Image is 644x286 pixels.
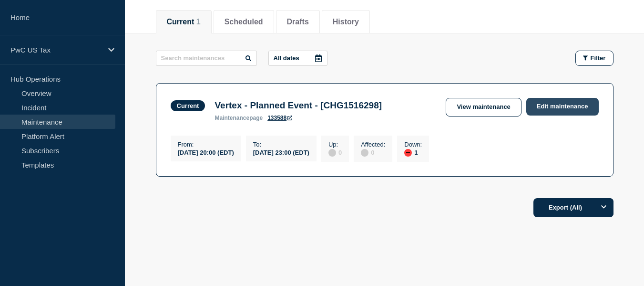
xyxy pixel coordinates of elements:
p: To : [253,141,309,148]
p: PwC US Tax [10,46,102,54]
input: Search maintenances [156,51,257,66]
div: [DATE] 23:00 (EDT) [253,148,309,156]
span: maintenance [215,115,249,121]
p: Affected : [361,141,385,148]
button: Scheduled [225,18,263,26]
div: disabled [361,149,368,157]
p: page [215,115,263,121]
button: Current 1 [167,18,201,26]
div: disabled [328,149,336,157]
p: Down : [404,141,422,148]
div: 0 [328,148,342,157]
p: Up : [328,141,342,148]
span: 1 [196,18,201,26]
a: 133588 [267,115,292,121]
button: Drafts [287,18,309,26]
div: Current [177,102,199,109]
button: All dates [268,51,327,66]
p: All dates [274,54,299,62]
button: Filter [575,51,613,66]
p: From : [178,141,234,148]
h3: Vertex - Planned Event - [CHG1516298] [215,100,382,111]
button: Options [594,198,613,217]
div: [DATE] 20:00 (EDT) [178,148,234,156]
button: Export (All) [533,198,613,217]
div: down [404,149,412,157]
button: History [333,18,359,26]
div: 0 [361,148,385,157]
a: Edit maintenance [526,98,599,116]
a: View maintenance [446,98,521,117]
span: Filter [591,54,606,62]
div: 1 [404,148,422,157]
